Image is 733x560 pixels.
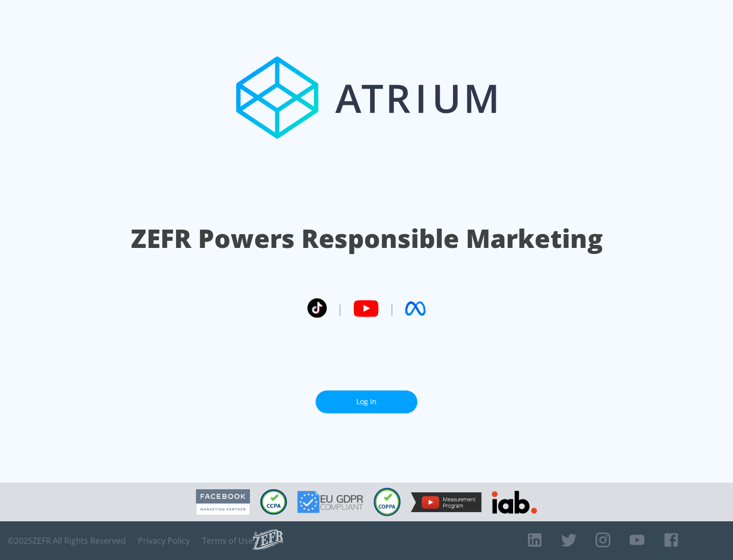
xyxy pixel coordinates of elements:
a: Terms of Use [202,536,253,546]
a: Log In [316,390,417,413]
img: CCPA Compliant [260,489,287,515]
a: Privacy Policy [138,536,190,546]
img: COPPA Compliant [374,488,401,516]
h1: ZEFR Powers Responsible Marketing [131,221,603,256]
span: © 2025 ZEFR All Rights Reserved [8,536,126,546]
span: | [337,301,343,316]
span: | [389,301,395,316]
img: GDPR Compliant [297,491,363,513]
img: Facebook Marketing Partner [196,489,250,515]
img: IAB [492,491,537,514]
img: YouTube Measurement Program [411,492,482,512]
